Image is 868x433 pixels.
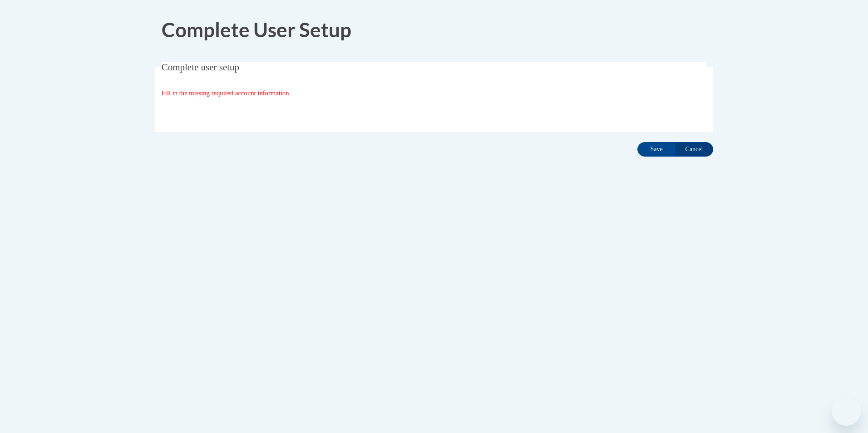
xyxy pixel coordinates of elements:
span: Fill in the missing required account information [162,89,289,97]
iframe: Button to launch messaging window [832,397,861,426]
span: Complete User Setup [162,18,351,41]
span: Complete user setup [162,62,239,73]
input: Cancel [675,142,713,157]
input: Save [637,142,676,157]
